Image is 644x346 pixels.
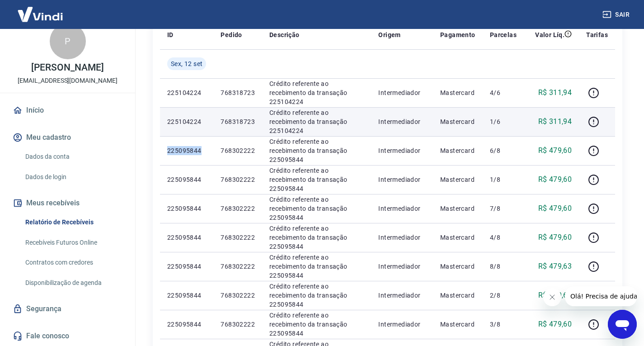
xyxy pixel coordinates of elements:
p: 768318723 [221,88,255,97]
p: Valor Líq. [535,30,564,39]
p: R$ 479,60 [538,174,572,185]
p: Crédito referente ao recebimento da transação 225104224 [269,108,364,135]
p: [PERSON_NAME] [31,63,103,72]
p: 1/6 [490,117,517,126]
p: Mastercard [440,291,475,300]
p: Crédito referente ao recebimento da transação 225095844 [269,311,364,338]
p: 768302222 [221,262,255,271]
a: Dados da conta [22,147,124,166]
p: 225095844 [167,233,206,242]
p: 8/8 [490,262,517,271]
p: 225104224 [167,117,206,126]
p: Intermediador [378,291,426,300]
p: 768318723 [221,117,255,126]
p: Intermediador [378,262,426,271]
a: Fale conosco [11,326,124,346]
p: Intermediador [378,117,426,126]
iframe: Fechar mensagem [543,288,561,306]
p: Crédito referente ao recebimento da transação 225095844 [269,195,364,222]
p: 2/8 [490,291,517,300]
p: 225095844 [167,262,206,271]
a: Início [11,100,124,120]
p: Pagamento [440,30,475,39]
p: 768302222 [221,291,255,300]
p: R$ 311,94 [538,87,572,98]
button: Sair [601,6,633,23]
iframe: Mensagem da empresa [565,286,637,306]
p: Mastercard [440,262,475,271]
p: Mastercard [440,146,475,155]
p: 4/8 [490,233,517,242]
p: Intermediador [378,146,426,155]
a: Recebíveis Futuros Online [22,233,124,252]
p: ID [167,30,174,39]
p: 768302222 [221,146,255,155]
p: R$ 479,60 [538,319,572,330]
iframe: Botão para abrir a janela de mensagens [608,310,637,339]
p: Mastercard [440,175,475,184]
p: 768302222 [221,204,255,213]
a: Segurança [11,299,124,319]
p: 225104224 [167,88,206,97]
span: Sex, 12 set [171,59,202,68]
p: Crédito referente ao recebimento da transação 225095844 [269,224,364,251]
p: 225095844 [167,175,206,184]
a: Disponibilização de agenda [22,274,124,292]
p: Crédito referente ao recebimento da transação 225095844 [269,282,364,309]
p: 3/8 [490,320,517,329]
span: Olá! Precisa de ajuda? [5,6,76,14]
p: Intermediador [378,88,426,97]
p: 225095844 [167,320,206,329]
p: Origem [378,30,400,39]
p: Mastercard [440,204,475,213]
p: R$ 479,60 [538,145,572,156]
p: Tarifas [586,30,608,39]
p: Crédito referente ao recebimento da transação 225095844 [269,166,364,193]
p: [EMAIL_ADDRESS][DOMAIN_NAME] [18,76,118,85]
p: R$ 479,60 [538,290,572,301]
a: Relatório de Recebíveis [22,213,124,232]
p: 768302222 [221,320,255,329]
p: Descrição [269,30,300,39]
p: Mastercard [440,88,475,97]
p: R$ 311,94 [538,116,572,127]
p: Crédito referente ao recebimento da transação 225104224 [269,79,364,106]
p: R$ 479,60 [538,232,572,243]
a: Contratos com credores [22,253,124,272]
a: Dados de login [22,168,124,186]
p: 225095844 [167,291,206,300]
p: 225095844 [167,146,206,155]
p: 1/8 [490,175,517,184]
div: P [50,23,86,59]
img: Vindi [11,0,70,28]
p: Intermediador [378,233,426,242]
p: 225095844 [167,204,206,213]
p: Intermediador [378,175,426,184]
p: Intermediador [378,320,426,329]
p: 768302222 [221,233,255,242]
p: Parcelas [490,30,517,39]
p: Crédito referente ao recebimento da transação 225095844 [269,253,364,280]
button: Meus recebíveis [11,193,124,213]
p: Pedido [221,30,242,39]
p: 6/8 [490,146,517,155]
p: Mastercard [440,233,475,242]
p: 7/8 [490,204,517,213]
p: Intermediador [378,204,426,213]
p: 4/6 [490,88,517,97]
p: R$ 479,60 [538,203,572,214]
p: Crédito referente ao recebimento da transação 225095844 [269,137,364,164]
p: Mastercard [440,117,475,126]
p: 768302222 [221,175,255,184]
p: R$ 479,63 [538,261,572,272]
button: Meu cadastro [11,128,124,147]
p: Mastercard [440,320,475,329]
